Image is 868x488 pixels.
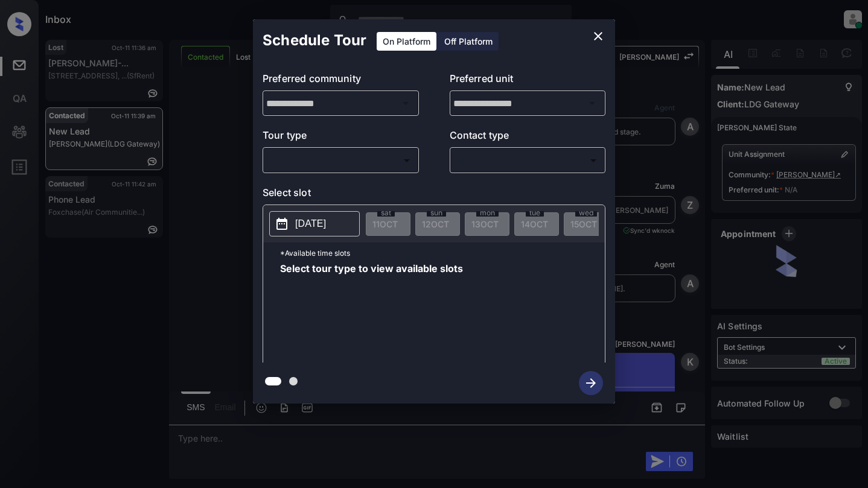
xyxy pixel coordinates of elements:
p: Select slot [263,185,605,204]
button: close [586,24,610,48]
p: [DATE] [295,217,326,231]
p: Contact type [450,128,606,147]
div: On Platform [377,32,436,51]
p: Tour type [263,128,419,147]
p: Preferred community [263,71,419,90]
p: Preferred unit [450,71,606,90]
button: [DATE] [269,211,360,236]
span: Select tour type to view available slots [280,264,463,360]
h2: Schedule Tour [253,19,376,62]
div: Off Platform [438,32,499,51]
p: *Available time slots [280,242,605,264]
